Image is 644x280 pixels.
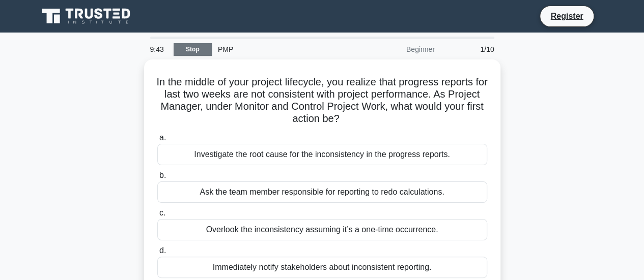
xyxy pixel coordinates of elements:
div: Immediately notify stakeholders about inconsistent reporting. [157,257,487,278]
div: Ask the team member responsible for reporting to redo calculations. [157,181,487,203]
span: c. [159,208,165,217]
a: Stop [174,43,212,56]
span: b. [159,171,166,179]
span: d. [159,246,166,255]
h5: In the middle of your project lifecycle, you realize that progress reports for last two weeks are... [156,76,488,126]
div: PMP [212,39,352,59]
div: Investigate the root cause for the inconsistency in the progress reports. [157,144,487,165]
span: a. [159,133,166,142]
div: Overlook the inconsistency assuming it’s a one-time occurrence. [157,219,487,240]
div: 1/10 [441,39,500,59]
div: Beginner [352,39,441,59]
div: 9:43 [144,39,174,59]
a: Register [544,10,589,22]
